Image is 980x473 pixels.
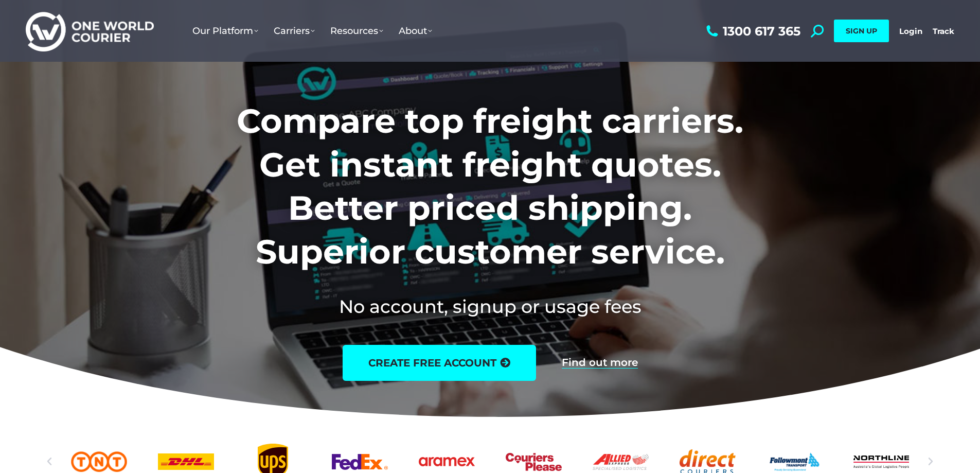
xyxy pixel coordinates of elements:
a: Our Platform [185,15,266,47]
a: Track [933,26,954,36]
a: SIGN UP [834,20,889,42]
h2: No account, signup or usage fees [169,294,811,319]
span: Carriers [274,25,315,37]
span: Resources [330,25,383,37]
h1: Compare top freight carriers. Get instant freight quotes. Better priced shipping. Superior custom... [169,99,811,273]
span: Our Platform [192,25,258,37]
a: create free account [343,345,536,381]
a: 1300 617 365 [704,25,800,38]
img: One World Courier [26,10,154,52]
a: About [391,15,440,47]
a: Resources [323,15,391,47]
span: About [399,25,432,37]
a: Carriers [266,15,323,47]
span: SIGN UP [846,26,877,36]
a: Login [899,26,922,36]
a: Find out more [562,357,638,369]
